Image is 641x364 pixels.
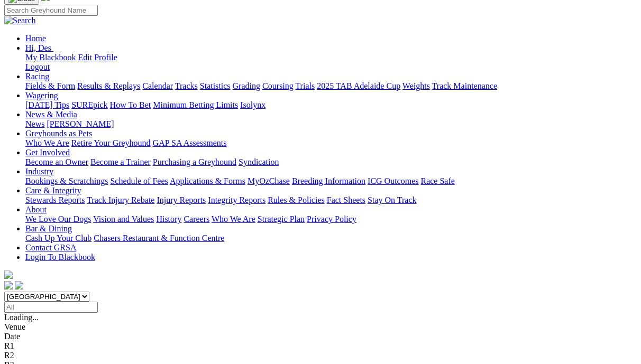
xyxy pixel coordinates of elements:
[239,157,279,166] a: Syndication
[432,81,497,90] a: Track Maintenance
[87,195,154,204] a: Track Injury Rebate
[78,53,117,62] a: Edit Profile
[25,234,637,243] div: Bar & Dining
[25,100,69,109] a: [DATE] Tips
[25,205,47,214] a: About
[25,167,53,176] a: Industry
[258,214,305,223] a: Strategic Plan
[240,100,265,109] a: Isolynx
[25,100,637,110] div: Wagering
[25,43,51,52] span: Hi, Des
[4,313,39,322] span: Loading...
[25,253,95,262] a: Login To Blackbook
[157,195,206,204] a: Injury Reports
[262,81,294,90] a: Coursing
[90,157,151,166] a: Become a Trainer
[25,186,81,195] a: Care & Integrity
[25,176,637,186] div: Industry
[307,214,356,223] a: Privacy Policy
[4,341,637,351] div: R1
[292,176,365,185] a: Breeding Information
[175,81,198,90] a: Tracks
[25,119,44,128] a: News
[402,81,430,90] a: Weights
[153,100,238,109] a: Minimum Betting Limits
[368,195,416,204] a: Stay On Track
[25,119,637,129] div: News & Media
[153,157,236,166] a: Purchasing a Greyhound
[153,138,227,147] a: GAP SA Assessments
[25,81,637,91] div: Racing
[368,176,418,185] a: ICG Outcomes
[47,119,114,128] a: [PERSON_NAME]
[25,81,75,90] a: Fields & Form
[71,100,107,109] a: SUREpick
[77,81,140,90] a: Results & Replays
[25,91,58,100] a: Wagering
[25,129,92,138] a: Greyhounds as Pets
[4,16,36,25] img: Search
[170,176,245,185] a: Applications & Forms
[25,34,46,43] a: Home
[200,81,231,90] a: Statistics
[248,176,290,185] a: MyOzChase
[25,157,88,166] a: Become an Owner
[25,53,76,62] a: My Blackbook
[25,195,85,204] a: Stewards Reports
[25,72,49,81] a: Racing
[184,214,209,223] a: Careers
[295,81,315,90] a: Trials
[4,332,637,341] div: Date
[25,110,77,119] a: News & Media
[4,270,13,279] img: logo-grsa-white.png
[4,5,98,16] input: Search
[268,195,325,204] a: Rules & Policies
[233,81,260,90] a: Grading
[25,243,76,252] a: Contact GRSA
[25,234,91,242] a: Cash Up Your Club
[71,138,151,147] a: Retire Your Greyhound
[25,138,69,147] a: Who We Are
[212,214,255,223] a: Who We Are
[25,214,637,224] div: About
[4,351,637,360] div: R2
[25,62,50,71] a: Logout
[327,195,365,204] a: Fact Sheets
[94,234,224,242] a: Chasers Restaurant & Function Centre
[25,148,70,157] a: Get Involved
[25,195,637,205] div: Care & Integrity
[25,53,637,72] div: Hi, Des
[93,214,154,223] a: Vision and Values
[25,138,637,148] div: Greyhounds as Pets
[25,157,637,167] div: Get Involved
[110,100,151,109] a: How To Bet
[25,176,108,185] a: Bookings & Scratchings
[420,176,454,185] a: Race Safe
[4,322,637,332] div: Venue
[4,302,98,313] input: Select date
[4,281,13,290] img: facebook.svg
[15,281,23,290] img: twitter.svg
[317,81,400,90] a: 2025 TAB Adelaide Cup
[142,81,173,90] a: Calendar
[25,224,72,233] a: Bar & Dining
[25,43,53,52] a: Hi, Des
[208,195,265,204] a: Integrity Reports
[156,214,181,223] a: History
[110,176,168,185] a: Schedule of Fees
[25,214,91,223] a: We Love Our Dogs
